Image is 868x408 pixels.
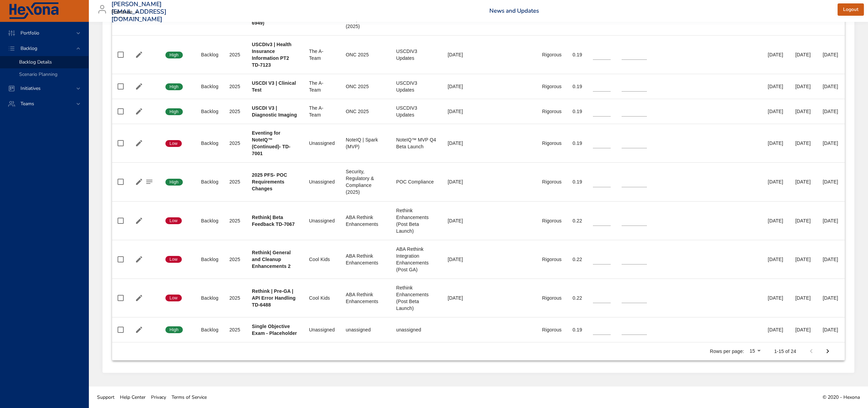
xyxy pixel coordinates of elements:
[795,140,812,147] div: [DATE]
[134,138,144,148] button: Edit Project Details
[572,108,582,115] div: 0.19
[823,83,839,90] div: [DATE]
[768,178,784,185] div: [DATE]
[229,83,241,90] div: 2025
[396,80,437,93] div: USCDIV3 Updates
[15,30,45,36] span: Portfolio
[134,216,144,226] button: Edit Project Details
[19,59,52,65] span: Backlog Details
[169,390,209,405] a: Terms of Service
[229,51,241,58] div: 2025
[134,81,144,92] button: Edit Project Details
[795,108,812,115] div: [DATE]
[396,105,437,118] div: USCDIV3 Updates
[823,256,839,263] div: [DATE]
[572,295,582,301] div: 0.22
[396,326,437,333] div: unassigned
[134,177,144,187] button: Edit Project Details
[823,51,839,58] div: [DATE]
[346,51,385,58] div: ONC 2025
[448,140,475,147] div: [DATE]
[346,214,385,228] div: ABA Rethink Enhancements
[572,83,582,90] div: 0.19
[710,348,744,355] p: Rows per page:
[542,256,561,263] div: Rigorous
[229,108,241,115] div: 2025
[768,83,784,90] div: [DATE]
[134,106,144,117] button: Edit Project Details
[201,326,218,333] div: Backlog
[448,256,475,263] div: [DATE]
[823,178,839,185] div: [DATE]
[823,217,839,224] div: [DATE]
[201,83,218,90] div: Backlog
[8,2,59,19] img: Hexona
[768,217,784,224] div: [DATE]
[201,140,218,147] div: Backlog
[165,256,182,262] span: Low
[843,5,858,14] span: Logout
[346,83,385,90] div: ONC 2025
[448,295,475,301] div: [DATE]
[252,80,296,93] b: USCDI V3 | Clinical Test
[229,326,241,333] div: 2025
[94,390,117,405] a: Support
[542,51,561,58] div: Rigorous
[768,256,784,263] div: [DATE]
[823,326,839,333] div: [DATE]
[572,51,582,58] div: 0.19
[201,178,218,185] div: Backlog
[19,71,57,78] span: Scenario Planning
[768,108,784,115] div: [DATE]
[229,295,241,301] div: 2025
[448,83,475,90] div: [DATE]
[117,390,148,405] a: Help Center
[396,136,437,150] div: NoteIQ™ MVP Q4 Beta Launch
[229,217,241,224] div: 2025
[542,108,561,115] div: Rigorous
[252,42,291,68] b: USCDIv3 | Health Insurance Information PT2 TD-7123
[134,50,144,60] button: Edit Project Details
[97,394,114,400] span: Support
[542,178,561,185] div: Rigorous
[346,168,385,195] div: Security, Regulatory & Compliance (2025)
[572,140,582,147] div: 0.19
[346,253,385,266] div: ABA Rethink Enhancements
[165,84,183,90] span: High
[252,215,295,227] b: Rethink| Beta Feedback TD-7067
[201,108,218,115] div: Backlog
[768,295,784,301] div: [DATE]
[768,326,784,333] div: [DATE]
[346,326,385,333] div: unassigned
[396,207,437,234] div: Rethink Enhancements (Post Beta Launch)
[542,83,561,90] div: Rigorous
[111,1,166,23] h3: [PERSON_NAME][EMAIL_ADDRESS][DOMAIN_NAME]
[396,178,437,185] div: POC Compliance
[252,105,297,118] b: USCDI V3 | Diagnostic Imaging
[134,254,144,264] button: Edit Project Details
[448,108,475,115] div: [DATE]
[134,293,144,303] button: Edit Project Details
[542,140,561,147] div: Rigorous
[795,295,812,301] div: [DATE]
[572,217,582,224] div: 0.22
[795,178,812,185] div: [DATE]
[252,324,297,336] b: Single Objective Exam - Placeholder
[346,291,385,305] div: ABA Rethink Enhancements
[823,295,839,301] div: [DATE]
[252,288,296,308] b: Rethink | Pre-GA | API Error Handling TD-6488
[768,140,784,147] div: [DATE]
[396,246,437,273] div: ABA Rethink Integration Enhancements (Post GA)
[201,51,218,58] div: Backlog
[542,326,561,333] div: Rigorous
[819,343,836,359] button: Next Page
[120,394,146,400] span: Help Center
[309,80,335,93] div: The A-Team
[396,284,437,312] div: Rethink Enhancements (Post Beta Launch)
[229,178,241,185] div: 2025
[148,390,169,405] a: Privacy
[795,256,812,263] div: [DATE]
[309,140,335,147] div: Unassigned
[165,179,183,185] span: High
[542,217,561,224] div: Rigorous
